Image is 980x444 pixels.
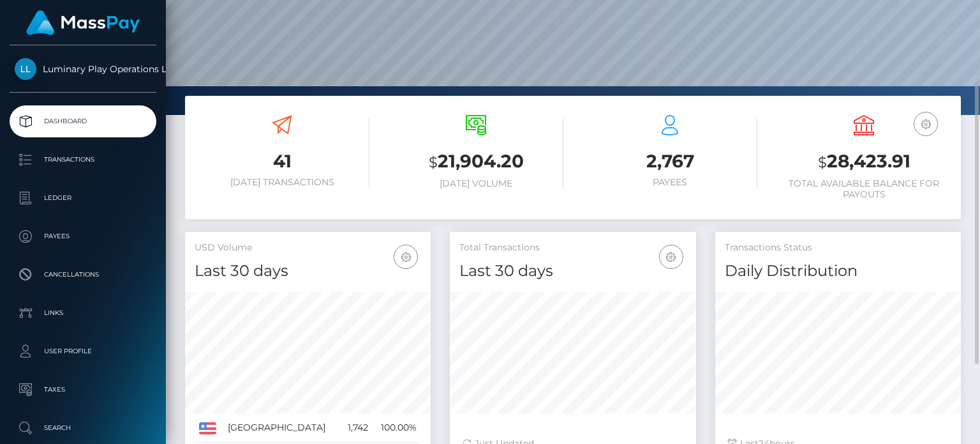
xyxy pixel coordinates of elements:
[10,412,156,444] a: Search
[15,303,151,323] p: Links
[10,374,156,406] a: Taxes
[776,149,951,175] h3: 28,423.91
[199,422,216,434] img: US.png
[223,413,340,443] td: [GEOGRAPHIC_DATA]
[340,413,372,443] td: 1,742
[15,150,151,169] p: Transactions
[26,10,140,35] img: MassPay Logo
[15,227,151,246] p: Payees
[10,297,156,329] a: Links
[195,241,421,254] h5: USD Volume
[389,149,563,175] h3: 21,904.20
[459,241,686,254] h5: Total Transactions
[10,220,156,252] a: Payees
[15,380,151,399] p: Taxes
[429,153,438,171] small: $
[583,149,757,174] h3: 2,767
[15,418,151,438] p: Search
[776,178,951,200] h6: Total Available Balance for Payouts
[195,260,421,282] h4: Last 30 days
[10,182,156,214] a: Ledger
[818,153,827,171] small: $
[373,413,422,443] td: 100.00%
[15,188,151,208] p: Ledger
[459,260,686,282] h4: Last 30 days
[15,112,151,131] p: Dashboard
[15,342,151,361] p: User Profile
[725,241,951,254] h5: Transactions Status
[15,58,36,80] img: Luminary Play Operations Limited
[10,105,156,137] a: Dashboard
[10,63,156,75] span: Luminary Play Operations Limited
[195,177,369,188] h6: [DATE] Transactions
[15,265,151,284] p: Cancellations
[10,259,156,291] a: Cancellations
[725,260,951,282] h4: Daily Distribution
[195,149,369,174] h3: 41
[10,144,156,176] a: Transactions
[389,178,563,189] h6: [DATE] Volume
[583,177,757,188] h6: Payees
[10,335,156,367] a: User Profile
